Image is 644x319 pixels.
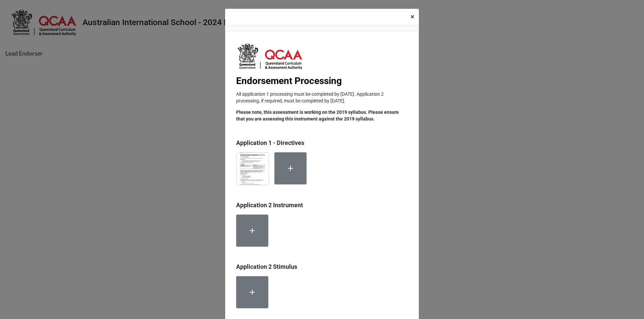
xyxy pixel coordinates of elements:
img: EIvKcncLYN%2FQCAA_stacked-logo_line-crest_RGB_colour_v5_nv_200x87px.jpg [236,42,303,71]
div: Economics_IA2_App 1 Directives_AIS_v2.pdf [236,152,274,190]
span: × [411,13,414,21]
p: All application 1 processing must be completed by [DATE]. Application 2 processing, if required, ... [236,91,408,104]
strong: Please note, this assessment is working on the 2019 syllabus. Please ensure that you are assessin... [236,109,399,122]
img: k777I30pQMjkS3BG1P-1QpwPs1jfTsK3y0vSUK2mpF4 [236,153,269,185]
b: Endorsement Processing [236,75,342,86]
label: Application 1 - Directives [236,138,304,148]
label: Application 2 Instrument [236,201,303,210]
label: Application 2 Stimulus [236,262,297,271]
